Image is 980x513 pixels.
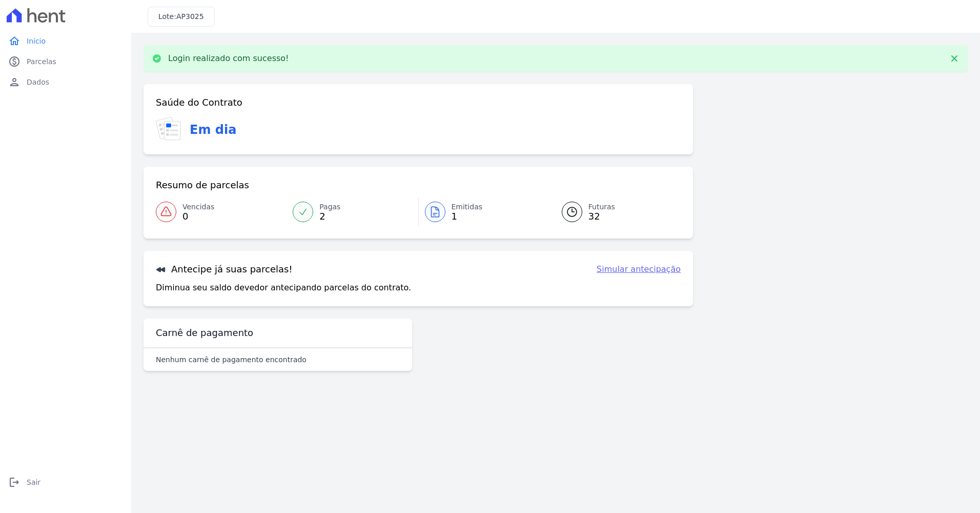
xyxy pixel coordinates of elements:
span: 1 [452,212,483,221]
h3: Saúde do Contrato [156,96,242,109]
h3: Em dia [190,121,236,139]
span: 0 [182,212,214,221]
a: Vencidas 0 [156,198,287,226]
a: Emitidas 1 [419,198,549,226]
span: Parcelas [27,56,56,67]
a: personDados [4,72,127,92]
span: Emitidas [452,202,483,212]
p: Diminua seu saldo devedor antecipando parcelas do contrato. [156,282,411,294]
a: logoutSair [4,472,127,492]
span: 32 [588,212,615,221]
h3: Antecipe já suas parcelas! [156,263,293,275]
a: Pagas 2 [287,198,418,226]
span: AP3025 [176,12,204,21]
i: person [8,76,21,88]
span: Sair [27,477,40,487]
p: Nenhum carnê de pagamento encontrado [156,354,307,365]
i: home [8,35,21,47]
span: Dados [27,77,49,87]
a: Futuras 32 [549,198,681,226]
span: Início [27,36,46,46]
i: paid [8,55,21,68]
span: Pagas [319,202,340,212]
p: Login realizado com sucesso! [168,53,289,64]
h3: Resumo de parcelas [156,179,249,191]
i: logout [8,476,21,488]
a: Simular antecipação [597,263,681,275]
a: paidParcelas [4,51,127,72]
a: homeInício [4,31,127,51]
h3: Carnê de pagamento [156,327,253,339]
span: Futuras [588,202,615,212]
span: Vencidas [182,202,214,212]
span: 2 [319,212,340,221]
h3: Lote: [158,11,204,22]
